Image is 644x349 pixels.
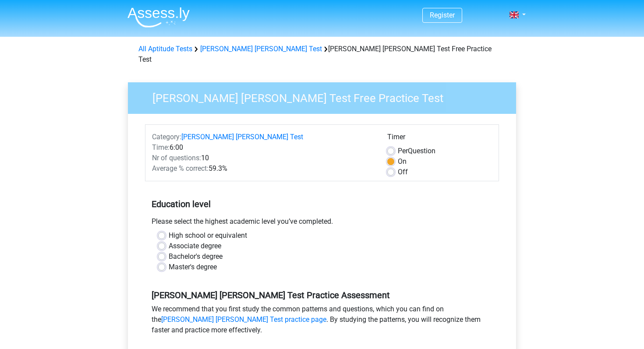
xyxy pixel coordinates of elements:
h3: [PERSON_NAME] [PERSON_NAME] Test Free Practice Test [142,88,510,105]
span: Time: [152,143,170,152]
div: [PERSON_NAME] [PERSON_NAME] Test Free Practice Test [135,44,509,65]
a: Register [430,11,455,19]
img: Assessly [127,7,190,28]
label: Question [398,146,435,156]
h5: [PERSON_NAME] [PERSON_NAME] Test Practice Assessment [152,290,492,300]
label: Bachelor's degree [169,251,223,262]
span: Average % correct: [152,164,209,173]
label: Master's degree [169,262,217,272]
label: High school or equivalent [169,230,247,241]
a: [PERSON_NAME] [PERSON_NAME] Test practice page [161,315,326,324]
a: [PERSON_NAME] [PERSON_NAME] Test [181,133,303,141]
div: We recommend that you first study the common patterns and questions, which you can find on the . ... [145,304,499,339]
span: Nr of questions: [152,154,201,162]
div: 6:00 [145,142,381,153]
a: [PERSON_NAME] [PERSON_NAME] Test [200,45,322,53]
label: On [398,156,407,167]
div: 59.3% [145,163,381,174]
div: Please select the highest academic level you’ve completed. [145,216,499,230]
label: Associate degree [169,241,221,251]
div: 10 [145,153,381,163]
span: Category: [152,133,181,141]
label: Off [398,167,408,177]
h5: Education level [152,195,492,213]
a: All Aptitude Tests [138,45,192,53]
span: Per [398,147,408,155]
div: Timer [387,132,492,146]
